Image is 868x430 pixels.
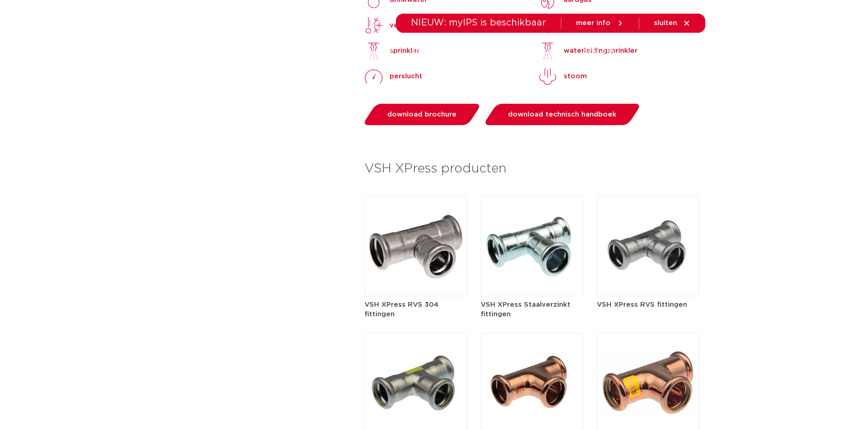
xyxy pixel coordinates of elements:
a: sluiten [654,19,691,27]
a: services [535,33,565,70]
a: downloads [478,33,517,70]
span: download brochure [387,111,457,118]
a: meer info [576,19,624,27]
a: download brochure [362,104,482,125]
a: toepassingen [412,33,460,70]
div: my IPS [660,33,669,70]
p: perslucht [390,71,422,82]
a: VSH XPress RVS 304 fittingen [365,243,467,319]
h5: VSH XPress RVS 304 fittingen [365,300,467,319]
nav: Menu [310,33,614,70]
span: sluiten [654,20,677,26]
a: VSH XPress RVS fittingen [597,243,699,309]
a: download technisch handboek [483,104,642,125]
h3: VSH XPress producten [365,160,699,178]
h5: VSH XPress Staalverzinkt fittingen [481,300,583,319]
span: NIEUW: myIPS is beschikbaar [411,18,546,27]
span: meer info [576,20,611,26]
a: stoom [539,67,587,86]
a: over ons [583,33,614,70]
span: download technisch handboek [508,111,616,118]
h5: VSH XPress RVS fittingen [597,300,699,309]
a: perslucht [365,67,422,86]
a: VSH XPress Staalverzinkt fittingen [481,243,583,319]
p: stoom [564,71,587,82]
a: markten [365,33,394,70]
a: producten [310,33,347,70]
